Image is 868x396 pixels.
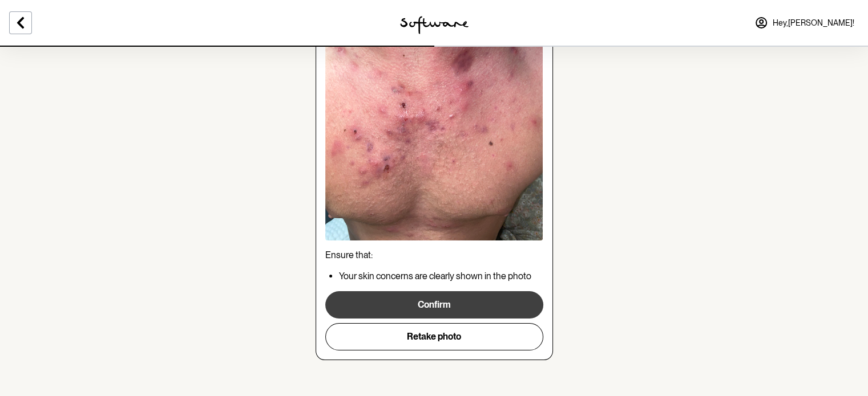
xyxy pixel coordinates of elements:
[325,250,543,260] p: Ensure that:
[400,16,469,34] img: software logo
[748,9,861,36] a: Hey,[PERSON_NAME]!
[339,271,543,281] p: Your skin concerns are clearly shown in the photo
[773,18,854,28] span: Hey, [PERSON_NAME] !
[325,291,543,319] button: Confirm
[325,323,543,350] button: Retake photo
